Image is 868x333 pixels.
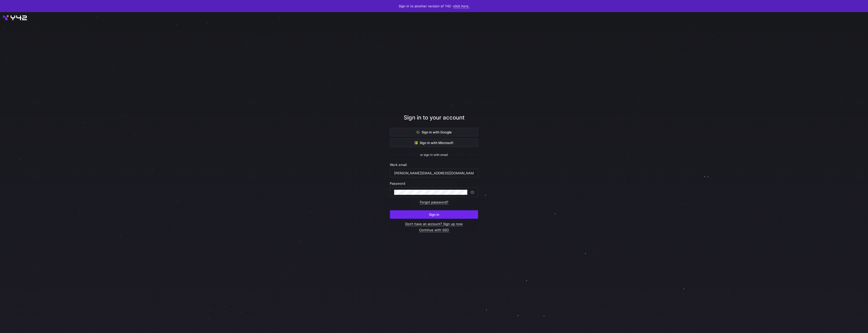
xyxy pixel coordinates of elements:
a: Forgot password? [420,200,448,204]
span: Sign in [429,212,439,217]
button: Sign in with Google [390,128,478,136]
a: click here. [453,4,470,8]
button: Sign in [390,210,478,219]
div: Sign in to your account [390,113,478,128]
span: or sign in with email [420,153,448,157]
a: Don’t have an account? Sign up now [405,222,463,226]
span: Sign in with Microsoft [415,141,453,145]
button: Sign in with Microsoft [390,138,478,147]
span: Sign in with Google [417,130,452,134]
span: Work email [390,163,407,167]
span: Password [390,181,405,185]
a: Continue with SSO [419,228,449,232]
